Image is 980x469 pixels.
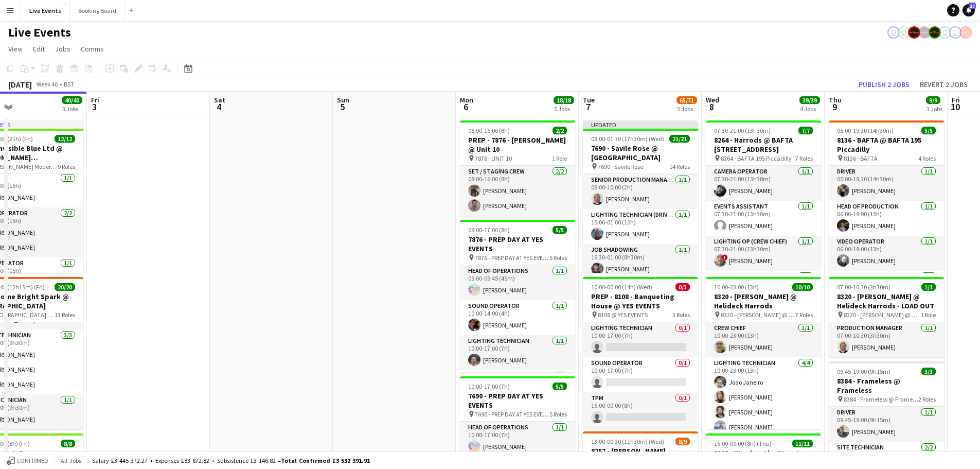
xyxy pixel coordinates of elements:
[676,96,697,104] span: 65/71
[55,44,70,54] span: Jobs
[949,26,961,39] app-user-avatar: Technical Department
[460,370,575,405] app-card-role: TPM1/1
[591,283,652,291] span: 10:00-00:00 (14h) (Wed)
[468,226,510,234] span: 09:00-17:00 (8h)
[921,127,936,134] span: 5/5
[33,44,45,54] span: Edit
[460,166,575,216] app-card-role: Set / Staging Crew2/208:00-16:00 (8h)[PERSON_NAME][PERSON_NAME]
[4,42,27,56] a: View
[706,236,821,271] app-card-role: Lighting Op (Crew Chief)1/107:30-21:00 (13h30m)![PERSON_NAME]
[475,410,549,418] span: 7690 - PREP DAY AT YES EVENTS
[468,127,510,134] span: 08:00-16:00 (8h)
[672,311,690,319] span: 3 Roles
[918,395,936,403] span: 2 Roles
[64,80,74,88] div: BST
[5,455,50,466] button: Confirmed
[583,120,698,273] app-job-card: Updated08:00-01:30 (17h30m) (Wed)21/217690 - Savile Rose @ [GEOGRAPHIC_DATA] 7690 - Savile Rose14...
[552,154,567,162] span: 1 Role
[706,95,719,105] span: Wed
[460,235,575,253] h3: 7876 - PREP DAY AT YES EVENTS
[58,163,75,170] span: 9 Roles
[92,457,370,464] div: Salary £3 445 372.27 + Expenses £83 872.82 + Subsistence £3 146.82 =
[921,283,936,291] span: 1/1
[706,357,821,437] app-card-role: Lighting Technician4/410:00-23:00 (13h)Joao Janeiro[PERSON_NAME][PERSON_NAME][PERSON_NAME]
[55,135,75,143] span: 12/12
[950,101,960,113] span: 10
[583,277,698,427] app-job-card: 10:00-00:00 (14h) (Wed)0/3PREP - 8108 - Banqueting House @ YES EVENTS 8108 @ YES EVENTS3 RolesLig...
[61,440,75,447] span: 8/8
[916,78,972,91] button: Revert 2 jobs
[829,277,944,357] app-job-card: 07:00-10:30 (3h30m)1/18320 - [PERSON_NAME] @ Helideck Harrods - LOAD OUT 8320 - [PERSON_NAME] @ H...
[29,42,49,56] a: Edit
[829,201,944,236] app-card-role: Head of Production1/106:00-19:00 (13h)[PERSON_NAME]
[553,127,567,134] span: 2/2
[844,395,918,403] span: 8384 - Frameless @ Frameless
[553,226,567,234] span: 5/5
[706,271,821,306] app-card-role: Production Coordinator1/1
[706,277,821,429] div: 10:00-23:00 (13h)10/108320 - [PERSON_NAME] @ Helideck Harrods 8320 - [PERSON_NAME] @ Helideck Har...
[90,101,99,113] span: 3
[844,154,878,162] span: 8136 - BAFTA
[926,96,940,104] span: 9/9
[598,163,643,170] span: 7690 - Savile Rose
[34,80,60,88] span: Week 40
[335,101,349,113] span: 5
[929,26,941,39] app-user-avatar: Production Managers
[583,357,698,392] app-card-role: Sound Operator0/110:00-17:00 (7h)
[554,96,574,104] span: 18/18
[583,392,698,427] app-card-role: TPM0/116:00-00:00 (8h)
[721,154,792,162] span: 8264 - BAFTA 195 Piccadilly
[675,283,690,291] span: 0/3
[16,457,48,464] span: Confirmed
[800,105,819,113] div: 4 Jobs
[212,101,225,113] span: 4
[8,79,32,90] div: [DATE]
[829,376,944,395] h3: 8384 - Frameless @ Frameless
[887,26,900,39] app-user-avatar: Technical Department
[583,446,698,465] h3: 8257 - [PERSON_NAME] [PERSON_NAME] International @ [GEOGRAPHIC_DATA]
[714,283,759,291] span: 10:00-23:00 (13h)
[829,236,944,271] app-card-role: Video Operator1/106:00-19:00 (13h)[PERSON_NAME]
[918,26,931,39] app-user-avatar: Production Managers
[952,95,960,105] span: Fri
[214,95,225,105] span: Sat
[677,105,697,113] div: 5 Jobs
[939,26,951,39] app-user-avatar: Ollie Rolfe
[854,78,914,91] button: Publish 2 jobs
[706,120,821,273] app-job-card: 07:30-21:00 (13h30m)7/78264 - Harrods @ BAFTA [STREET_ADDRESS] 8264 - BAFTA 195 Piccadilly7 Roles...
[837,283,890,291] span: 07:00-10:30 (3h30m)
[475,154,512,162] span: 7876 - UNIT 10
[21,1,70,21] button: Live Events
[829,120,944,273] div: 05:00-19:30 (14h30m)5/58136 - BAFTA @ BAFTA 195 Piccadilly 8136 - BAFTA4 RolesDriver1/105:00-19:3...
[458,101,473,113] span: 6
[62,96,82,104] span: 40/40
[475,254,549,262] span: 7876 - PREP DAY AT YES EVENTS
[91,95,99,105] span: Fri
[598,311,648,319] span: 8108 @ YES EVENTS
[460,335,575,370] app-card-role: Lighting Technician1/110:00-17:00 (7h)[PERSON_NAME]
[553,383,567,390] span: 5/5
[554,105,574,113] div: 5 Jobs
[792,283,813,291] span: 10/10
[926,105,942,113] div: 3 Jobs
[70,1,125,21] button: Booking Board
[8,44,23,54] span: View
[827,101,842,113] span: 9
[921,368,936,375] span: 3/3
[829,322,944,357] app-card-role: Production Manager1/107:00-10:30 (3h30m)[PERSON_NAME]
[798,127,813,134] span: 7/7
[549,254,567,262] span: 5 Roles
[281,457,370,464] span: Total Confirmed £3 532 391.91
[829,271,944,321] app-card-role: Video Technician2/2
[792,440,813,447] span: 11/11
[721,311,795,319] span: 8320 - [PERSON_NAME] @ Helideck Harrods
[898,26,910,39] app-user-avatar: Technical Department
[460,220,575,372] app-job-card: 09:00-17:00 (8h)5/57876 - PREP DAY AT YES EVENTS 7876 - PREP DAY AT YES EVENTS5 RolesHead of Oper...
[460,120,575,216] div: 08:00-16:00 (8h)2/2PREP - 7876 - [PERSON_NAME] @ Unit 10 7876 - UNIT 101 RoleSet / Staging Crew2/...
[799,96,820,104] span: 39/39
[460,135,575,154] h3: PREP - 7876 - [PERSON_NAME] @ Unit 10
